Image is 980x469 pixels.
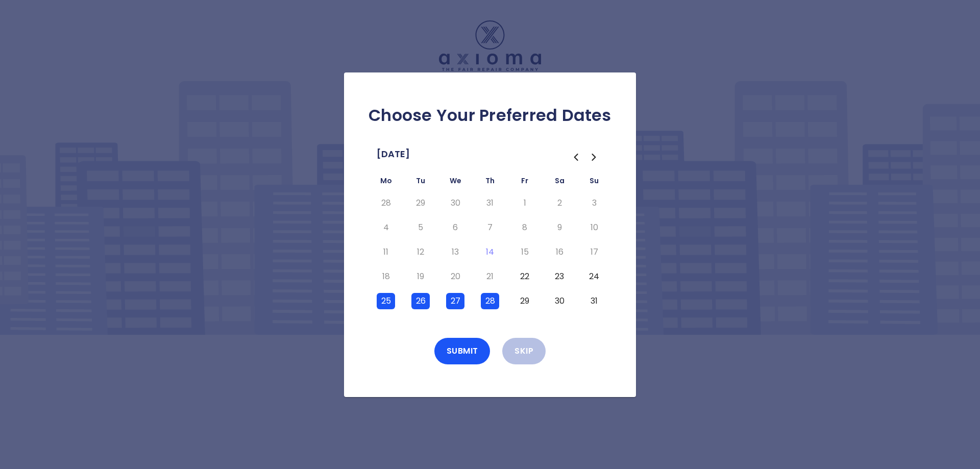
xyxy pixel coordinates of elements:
[369,175,611,313] table: August 2025
[360,105,620,126] h2: Choose Your Preferred Dates
[411,244,430,260] button: Tuesday, August 12th, 2025
[377,293,395,309] button: Monday, August 25th, 2025, selected
[481,293,499,309] button: Thursday, August 28th, 2025, selected
[481,219,499,236] button: Thursday, August 7th, 2025
[585,195,603,211] button: Sunday, August 3rd, 2025
[550,293,569,309] button: Saturday, August 30th, 2025
[585,244,603,260] button: Sunday, August 17th, 2025
[516,244,534,260] button: Friday, August 15th, 2025
[446,268,464,285] button: Wednesday, August 20th, 2025
[516,268,534,285] button: Friday, August 22nd, 2025
[411,268,430,285] button: Tuesday, August 19th, 2025
[446,195,464,211] button: Wednesday, July 30th, 2025
[507,175,542,191] th: Friday
[377,219,395,236] button: Monday, August 4th, 2025
[446,219,464,236] button: Wednesday, August 6th, 2025
[502,338,546,364] button: Skip
[542,175,577,191] th: Saturday
[567,148,585,166] button: Go to the Previous Month
[516,195,534,211] button: Friday, August 1st, 2025
[516,219,534,236] button: Friday, August 8th, 2025
[377,244,395,260] button: Monday, August 11th, 2025
[585,219,603,236] button: Sunday, August 10th, 2025
[550,195,569,211] button: Saturday, August 2nd, 2025
[481,268,499,285] button: Thursday, August 21st, 2025
[585,148,603,166] button: Go to the Next Month
[411,293,430,309] button: Tuesday, August 26th, 2025, selected
[411,195,430,211] button: Tuesday, July 29th, 2025
[585,268,603,285] button: Sunday, August 24th, 2025
[438,175,473,191] th: Wednesday
[369,175,403,191] th: Monday
[550,244,569,260] button: Saturday, August 16th, 2025
[434,338,491,364] button: Submit
[585,293,603,309] button: Sunday, August 31st, 2025
[411,219,430,236] button: Tuesday, August 5th, 2025
[446,244,464,260] button: Wednesday, August 13th, 2025
[439,20,541,71] img: Logo
[550,268,569,285] button: Saturday, August 23rd, 2025
[473,175,507,191] th: Thursday
[377,146,410,162] span: [DATE]
[481,244,499,260] button: Today, Thursday, August 14th, 2025
[481,195,499,211] button: Thursday, July 31st, 2025
[516,293,534,309] button: Friday, August 29th, 2025
[446,293,464,309] button: Wednesday, August 27th, 2025, selected
[377,195,395,211] button: Monday, July 28th, 2025
[377,268,395,285] button: Monday, August 18th, 2025
[577,175,611,191] th: Sunday
[550,219,569,236] button: Saturday, August 9th, 2025
[403,175,438,191] th: Tuesday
